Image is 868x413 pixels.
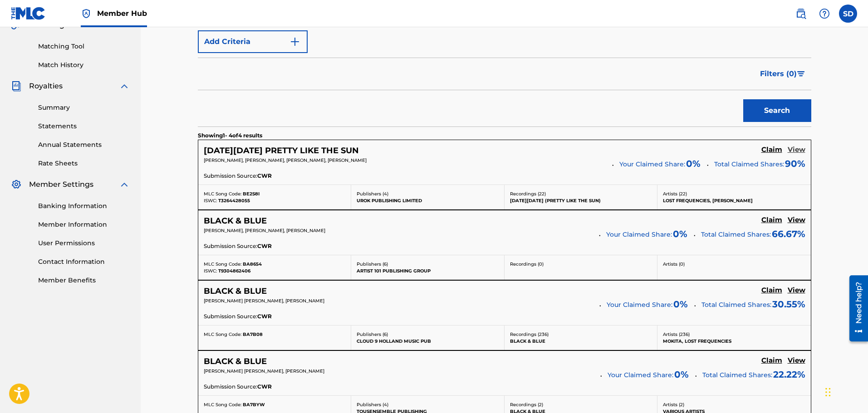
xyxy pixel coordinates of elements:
[257,312,272,321] span: CWR
[204,146,359,156] h5: BLACK FRIDAY PRETTY LIKE THE SUN
[815,5,834,23] div: Help
[663,401,805,408] p: Artists ( 2 )
[702,371,772,379] span: Total Claimed Shares:
[243,331,263,337] span: BA7B08
[38,140,130,150] a: Annual Statements
[38,60,130,70] a: Match History
[761,286,782,295] h5: Claim
[204,198,217,204] span: ISWC:
[714,160,784,168] span: Total Claimed Shares:
[785,157,805,170] span: 90 %
[97,8,147,19] span: Member Hub
[743,99,811,122] button: Search
[773,368,805,381] span: 22.22 %
[788,356,805,365] h5: View
[843,272,868,345] iframe: Resource Center
[663,261,805,267] p: Artists ( 0 )
[607,300,672,310] span: Your Claimed Share:
[204,228,325,233] span: [PERSON_NAME], [PERSON_NAME], [PERSON_NAME]
[788,356,805,366] a: View
[11,81,22,92] img: Royalties
[38,257,130,267] a: Contact Information
[11,7,46,20] img: MLC Logo
[663,197,805,204] p: LOST FREQUENCIES, [PERSON_NAME]
[510,190,652,197] p: Recordings ( 22 )
[38,121,130,131] a: Statements
[792,5,810,23] a: Public Search
[788,216,805,226] a: View
[29,81,63,92] span: Royalties
[663,331,805,338] p: Artists ( 236 )
[755,63,811,85] button: Filters (0)
[257,172,272,180] span: CWR
[204,191,241,197] span: MLC Song Code:
[204,268,217,274] span: ISWC:
[357,401,499,408] p: Publishers ( 4 )
[81,8,92,19] img: Top Rightsholder
[357,331,499,338] p: Publishers ( 6 )
[357,197,499,204] p: UROK PUBLISHING LIMITED
[38,276,130,285] a: Member Benefits
[701,301,771,309] span: Total Claimed Shares:
[243,261,262,267] span: BA8654
[204,331,241,337] span: MLC Song Code:
[257,383,272,391] span: CWR
[38,103,130,112] a: Summary
[204,383,257,391] span: Submission Source:
[204,298,324,304] span: [PERSON_NAME] [PERSON_NAME], [PERSON_NAME]
[204,157,367,163] span: [PERSON_NAME], [PERSON_NAME], [PERSON_NAME], [PERSON_NAME]
[119,179,130,190] img: expand
[674,368,689,381] span: 0 %
[663,338,805,345] p: MOKITA, LOST FREQUENCIES
[243,402,265,408] span: BA7BYW
[825,379,831,406] div: Drag
[510,401,652,408] p: Recordings ( 2 )
[198,131,262,140] p: Showing 1 - 4 of 4 results
[243,191,260,197] span: BE2S8I
[761,146,782,154] h5: Claim
[38,201,130,211] a: Banking Information
[204,172,257,180] span: Submission Source:
[204,261,241,267] span: MLC Song Code:
[257,242,272,250] span: CWR
[38,220,130,229] a: Member Information
[38,159,130,168] a: Rate Sheets
[673,297,688,311] span: 0 %
[510,331,652,338] p: Recordings ( 236 )
[204,368,324,374] span: [PERSON_NAME] [PERSON_NAME], [PERSON_NAME]
[510,338,652,345] p: BLACK & BLUE
[839,5,857,23] div: User Menu
[357,190,499,197] p: Publishers ( 4 )
[11,179,22,190] img: Member Settings
[357,338,499,345] p: CLOUD 9 HOLLAND MUSIC PUB
[510,261,652,267] p: Recordings ( 0 )
[204,312,257,321] span: Submission Source:
[772,227,805,241] span: 66.67 %
[788,146,805,155] a: View
[619,160,685,169] span: Your Claimed Share:
[38,238,130,248] a: User Permissions
[819,8,830,19] img: help
[795,8,806,19] img: search
[788,216,805,224] h5: View
[218,268,250,274] span: T9304862406
[289,36,300,47] img: 9d2ae6d4665cec9f34b9.svg
[510,197,652,204] p: [DATE][DATE] (PRETTY LIKE THE SUN)
[119,81,130,92] img: expand
[204,242,257,250] span: Submission Source:
[761,356,782,365] h5: Claim
[357,261,499,267] p: Publishers ( 6 )
[673,227,687,241] span: 0 %
[204,402,241,408] span: MLC Song Code:
[198,30,308,53] button: Add Criteria
[788,286,805,296] a: View
[608,370,673,380] span: Your Claimed Share:
[797,71,805,77] img: filter
[788,286,805,295] h5: View
[823,369,868,413] iframe: Chat Widget
[606,230,672,239] span: Your Claimed Share:
[686,157,701,170] span: 0 %
[38,42,130,51] a: Matching Tool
